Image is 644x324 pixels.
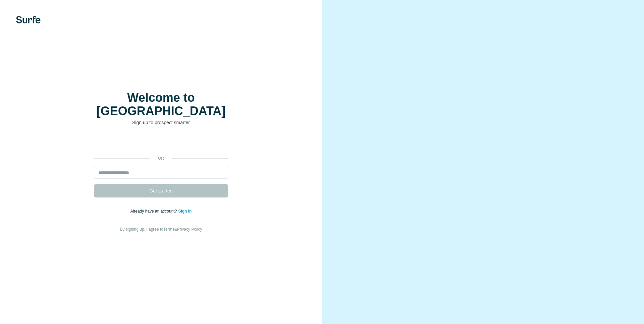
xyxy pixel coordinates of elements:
h1: Welcome to [GEOGRAPHIC_DATA] [94,91,228,118]
p: Sign up to prospect smarter [94,119,228,126]
img: Surfe's logo [16,16,41,23]
span: By signing up, I agree to & [120,227,202,232]
p: or [150,155,172,161]
a: Sign in [178,209,192,214]
a: Privacy Policy [177,227,202,232]
iframe: Sign in with Google Button [91,136,231,151]
a: Terms [163,227,174,232]
span: Already have an account? [130,209,178,214]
